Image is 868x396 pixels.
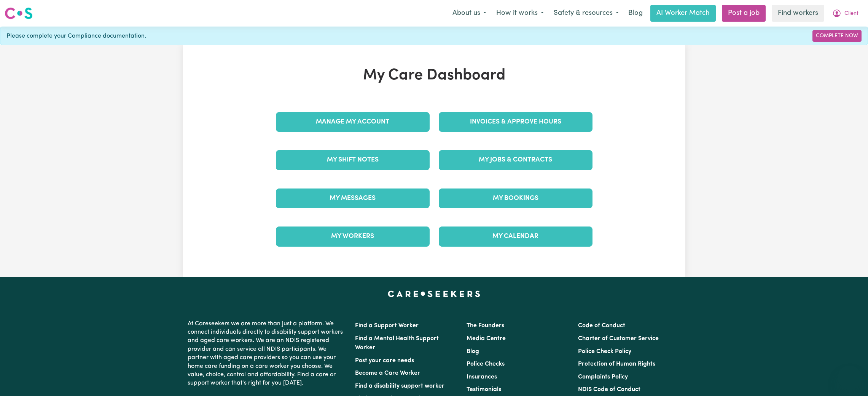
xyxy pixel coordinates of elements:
a: Insurances [467,374,497,380]
a: AI Worker Match [650,5,716,22]
a: Media Centre [467,336,506,342]
a: Post a job [722,5,766,22]
a: Find a Mental Health Support Worker [355,336,439,351]
a: NDIS Code of Conduct [578,386,640,393]
a: Post your care needs [355,358,414,364]
a: Find a Support Worker [355,323,419,329]
a: My Shift Notes [276,150,430,170]
a: Manage My Account [276,112,430,132]
iframe: Button to launch messaging window, conversation in progress [838,366,862,390]
a: My Workers [276,227,430,246]
a: Careseekers logo [5,5,33,22]
img: Careseekers logo [5,6,33,20]
a: Blog [624,5,647,22]
a: Careseekers home page [388,291,480,297]
a: My Calendar [439,227,592,246]
a: Police Checks [467,361,505,367]
button: My Account [827,5,863,21]
a: Find a disability support worker [355,383,444,389]
a: My Jobs & Contracts [439,150,592,170]
a: Invoices & Approve Hours [439,112,592,132]
a: Find workers [772,5,824,22]
span: Please complete your Compliance documentation. [6,32,146,41]
a: Protection of Human Rights [578,361,655,367]
a: Charter of Customer Service [578,336,659,342]
h1: My Care Dashboard [271,67,597,85]
a: The Founders [467,323,504,329]
a: Become a Care Worker [355,370,420,376]
a: Complaints Policy [578,374,628,380]
button: How it works [491,5,549,21]
button: About us [448,5,491,21]
a: Code of Conduct [578,323,625,329]
a: Testimonials [467,386,501,393]
a: My Messages [276,188,430,208]
a: Blog [467,348,479,355]
button: Safety & resources [549,5,624,21]
a: Complete Now [812,30,862,42]
a: My Bookings [439,188,592,208]
a: Police Check Policy [578,348,631,355]
p: At Careseekers we are more than just a platform. We connect individuals directly to disability su... [188,317,346,391]
span: Client [844,10,858,18]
